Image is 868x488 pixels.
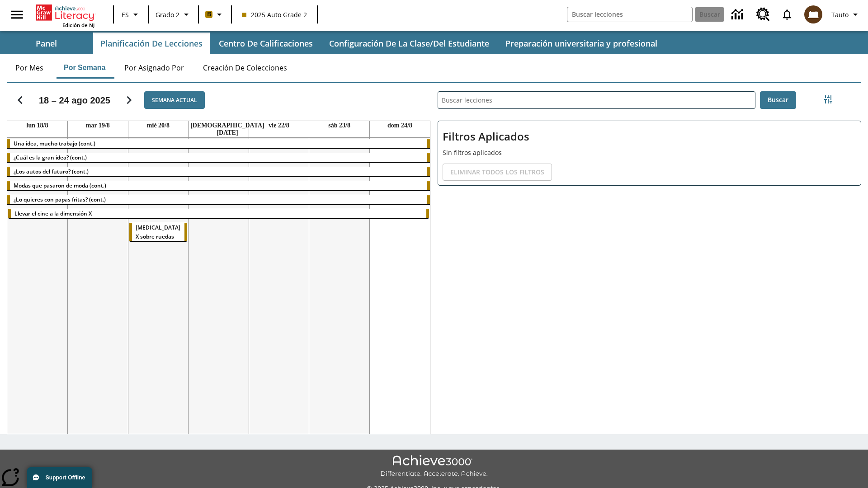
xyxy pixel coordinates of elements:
p: Sin filtros aplicados [443,148,856,157]
button: Panel [1,33,91,54]
a: 20 de agosto de 2025 [145,121,171,130]
a: 18 de agosto de 2025 [25,121,50,130]
span: Edición de NJ [62,22,94,28]
button: Por mes [7,57,52,79]
span: ES [122,10,129,19]
span: 2025 Auto Grade 2 [242,10,307,19]
div: ¿Lo quieres con papas fritas? (cont.) [7,195,430,204]
button: Support Offline [27,467,92,488]
a: Notificaciones [775,3,799,26]
div: Modas que pasaron de moda (cont.) [7,181,430,190]
div: Una idea, mucho trabajo (cont.) [7,139,430,148]
button: Seguir [118,89,141,112]
button: Escoja un nuevo avatar [799,3,828,26]
span: Grado 2 [156,10,179,19]
button: Boost El color de la clase es anaranjado claro. Cambiar el color de la clase. [202,6,228,23]
a: Portada [36,4,94,22]
div: Buscar [430,80,861,434]
button: Grado: Grado 2, Elige un grado [152,6,195,23]
div: Portada [36,3,94,28]
a: 19 de agosto de 2025 [84,121,112,130]
button: Buscar [760,91,796,109]
button: Semana actual [144,91,205,109]
a: 24 de agosto de 2025 [386,121,414,130]
a: 23 de agosto de 2025 [326,121,352,130]
span: Support Offline [46,474,85,481]
h2: 18 – 24 ago 2025 [39,95,110,106]
button: Planificación de lecciones [93,33,210,54]
button: Preparación universitaria y profesional [498,33,665,54]
button: Por asignado por [117,57,191,79]
span: ¿Los autos del futuro? (cont.) [14,168,89,175]
button: Centro de calificaciones [212,33,320,54]
input: Buscar campo [567,7,692,22]
a: Centro de información [726,2,751,27]
span: ¿Lo quieres con papas fritas? (cont.) [14,196,106,203]
img: avatar image [804,5,822,23]
div: Llevar el cine a la dimensión X [8,209,429,218]
div: ¿Cuál es la gran idea? (cont.) [7,153,430,162]
span: Modas que pasaron de moda (cont.) [14,182,106,189]
button: Creación de colecciones [196,57,294,79]
span: Una idea, mucho trabajo (cont.) [14,140,95,147]
span: Llevar el cine a la dimensión X [14,210,92,217]
div: Filtros Aplicados [438,121,861,186]
a: 22 de agosto de 2025 [267,121,291,130]
input: Buscar lecciones [438,92,755,108]
a: Centro de recursos, Se abrirá en una pestaña nueva. [751,2,775,27]
button: Perfil/Configuración [828,6,864,23]
button: Menú lateral de filtros [819,90,837,108]
span: B [207,9,211,20]
a: 21 de agosto de 2025 [189,121,266,137]
h2: Filtros Aplicados [443,126,856,148]
img: Achieve3000 Differentiate Accelerate Achieve [380,455,488,478]
span: Rayos X sobre ruedas [136,224,180,240]
button: Regresar [9,89,32,112]
div: ¿Los autos del futuro? (cont.) [7,167,430,176]
span: Tauto [831,10,849,19]
button: Por semana [57,57,113,79]
button: Configuración de la clase/del estudiante [322,33,496,54]
button: Abrir el menú lateral [4,1,30,28]
span: ¿Cuál es la gran idea? (cont.) [14,154,87,161]
button: Lenguaje: ES, Selecciona un idioma [117,6,146,23]
div: Rayos X sobre ruedas [129,223,188,241]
